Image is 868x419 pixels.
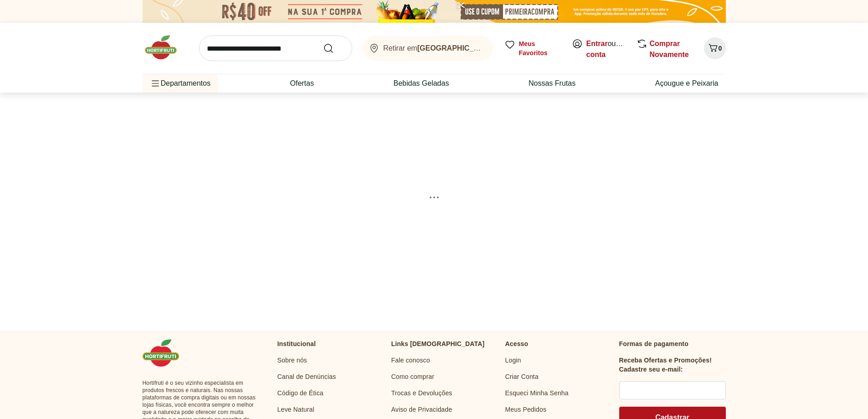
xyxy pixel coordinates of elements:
button: Retirar em[GEOGRAPHIC_DATA]/[GEOGRAPHIC_DATA] [363,36,493,61]
span: 0 [719,45,722,52]
span: ou [586,38,627,60]
a: Sobre nós [277,356,307,365]
input: search [199,36,352,61]
a: Açougue e Peixaria [655,78,719,89]
img: Hortifruti [143,339,188,367]
a: Login [505,356,521,365]
a: Fale conosco [391,356,430,365]
span: Meus Favoritos [519,39,561,57]
a: Bebidas Geladas [394,78,449,89]
a: Criar Conta [505,372,539,381]
a: Ofertas [290,78,313,89]
a: Esqueci Minha Senha [505,388,569,398]
p: Acesso [505,339,529,348]
span: Departamentos [150,72,211,94]
p: Institucional [277,339,316,348]
a: Como comprar [391,372,435,381]
a: Código de Ética [277,388,324,398]
img: Hortifruti [143,34,188,61]
a: Trocas e Devoluções [391,388,452,398]
a: Meus Favoritos [504,39,561,57]
a: Nossas Frutas [529,78,575,89]
button: Submit Search [323,43,345,54]
a: Canal de Denúncias [277,372,336,381]
b: [GEOGRAPHIC_DATA]/[GEOGRAPHIC_DATA] [417,44,575,52]
a: Entrar [586,40,608,47]
button: Menu [150,72,161,94]
a: Meus Pedidos [505,405,547,414]
span: Retirar em [383,44,484,52]
button: Carrinho [704,37,726,59]
a: Leve Natural [277,405,314,414]
h3: Cadastre seu e-mail: [619,365,683,374]
p: Links [DEMOGRAPHIC_DATA] [391,339,485,348]
a: Aviso de Privacidade [391,405,452,414]
p: Formas de pagamento [619,339,726,348]
h3: Receba Ofertas e Promoções! [619,356,712,365]
a: Comprar Novamente [650,40,689,58]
